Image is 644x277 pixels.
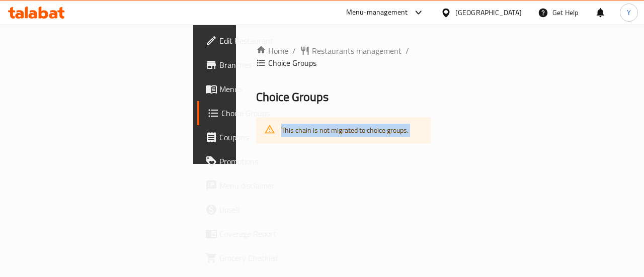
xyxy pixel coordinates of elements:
[256,45,431,69] nav: breadcrumb
[219,252,293,264] span: Grocery Checklist
[221,107,293,119] span: Choice Groups
[197,198,301,222] a: Upsell
[197,246,301,270] a: Grocery Checklist
[219,83,293,95] span: Menus
[197,149,301,173] a: Promotions
[281,120,409,141] div: This chain is not migrated to choice groups.
[219,59,293,71] span: Branches
[197,29,301,53] a: Edit Restaurant
[406,45,409,57] li: /
[219,131,293,143] span: Coupons
[312,45,401,57] span: Restaurants management
[197,53,301,77] a: Branches
[197,173,301,198] a: Menu disclaimer
[300,45,401,57] a: Restaurants management
[219,228,293,240] span: Coverage Report
[346,7,408,19] div: Menu-management
[219,155,293,167] span: Promotions
[197,125,301,149] a: Coupons
[219,204,293,216] span: Upsell
[627,7,631,18] span: Y
[219,35,293,47] span: Edit Restaurant
[197,77,301,101] a: Menus
[455,7,522,18] div: [GEOGRAPHIC_DATA]
[197,101,301,125] a: Choice Groups
[197,222,301,246] a: Coverage Report
[219,179,293,192] span: Menu disclaimer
